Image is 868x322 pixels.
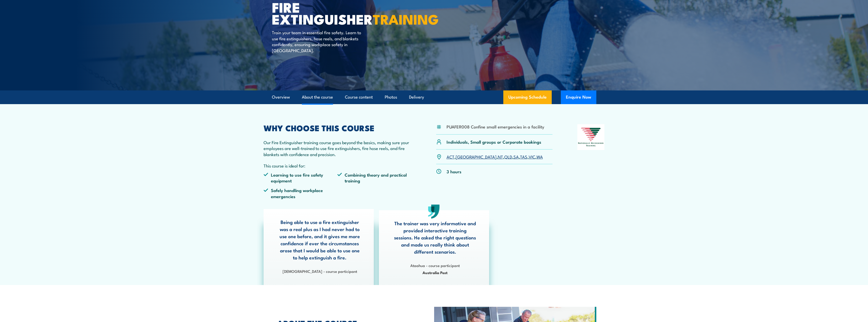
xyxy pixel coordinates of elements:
a: NT [498,154,503,160]
li: Learning to use fire safety equipment [264,172,338,184]
a: QLD [504,154,512,160]
p: 3 hours [447,168,461,174]
img: Nationally Recognised Training logo. [577,124,605,150]
a: Course content [345,90,373,104]
a: Photos [385,90,397,104]
p: Individuals, Small groups or Corporate bookings [447,139,541,145]
p: This course is ideal for: [264,163,412,168]
a: Overview [272,90,290,104]
p: Being able to use a fire extinguisher was a real plus as I had never had to use one before, and i... [279,218,361,261]
p: Train your team in essential fire safety. Learn to use fire extinguishers, hose reels, and blanke... [272,29,364,53]
li: PUAFER008 Confine small emergencies in a facility [447,124,544,129]
h2: WHY CHOOSE THIS COURSE [264,124,412,131]
a: ACT [447,154,454,160]
strong: Ataahua - course participant [410,262,460,268]
a: WA [537,154,543,160]
li: Safely handling workplace emergencies [264,187,338,199]
span: Australia Post [394,270,476,275]
h1: Fire Extinguisher [272,1,397,25]
p: , , , , , , , [447,154,543,160]
a: Upcoming Schedule [503,90,552,104]
p: The trainer was very informative and provided interactive training sessions. He asked the right q... [394,220,476,255]
button: Enquire Now [561,90,596,104]
a: VIC [529,154,535,160]
strong: TRAINING [373,8,439,29]
a: SA [513,154,519,160]
li: Combining theory and practical training [337,172,411,184]
a: [GEOGRAPHIC_DATA] [456,154,496,160]
a: TAS [520,154,527,160]
a: About the course [302,90,333,104]
a: Delivery [409,90,424,104]
p: Our Fire Extinguisher training course goes beyond the basics, making sure your employees are well... [264,139,412,157]
strong: [DEMOGRAPHIC_DATA] - course participant [283,268,357,274]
